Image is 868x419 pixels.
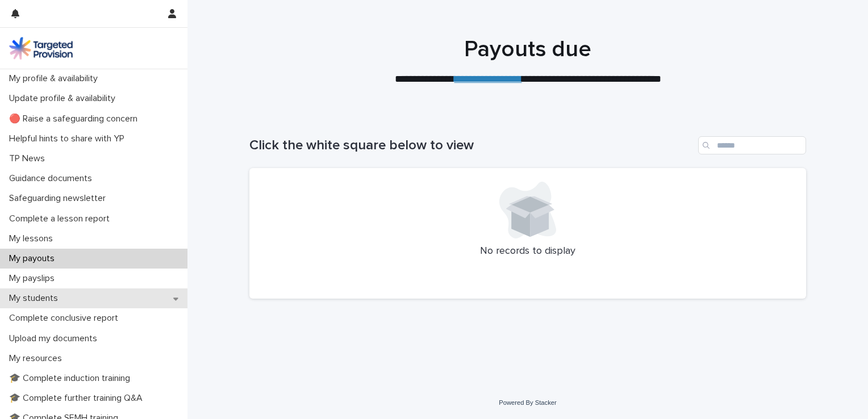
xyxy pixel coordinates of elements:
p: Helpful hints to share with YP [5,133,133,144]
p: My resources [5,353,71,364]
h1: Payouts due [249,36,806,63]
p: TP News [5,153,54,164]
p: Update profile & availability [5,93,124,104]
p: My profile & availability [5,73,107,84]
p: Guidance documents [5,173,101,184]
a: Powered By Stacker [499,399,556,406]
p: 🔴 Raise a safeguarding concern [5,114,147,124]
input: Search [698,136,806,154]
p: Complete a lesson report [5,213,119,224]
p: Safeguarding newsletter [5,193,115,204]
p: Complete conclusive report [5,313,127,324]
p: My lessons [5,233,62,244]
h1: Click the white square below to view [249,137,694,154]
img: M5nRWzHhSzIhMunXDL62 [9,37,73,60]
p: No records to display [263,245,792,258]
p: 🎓 Complete further training Q&A [5,393,152,404]
p: My payslips [5,273,64,284]
p: Upload my documents [5,333,106,344]
p: My students [5,293,67,304]
p: My payouts [5,253,64,264]
p: 🎓 Complete induction training [5,373,139,384]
